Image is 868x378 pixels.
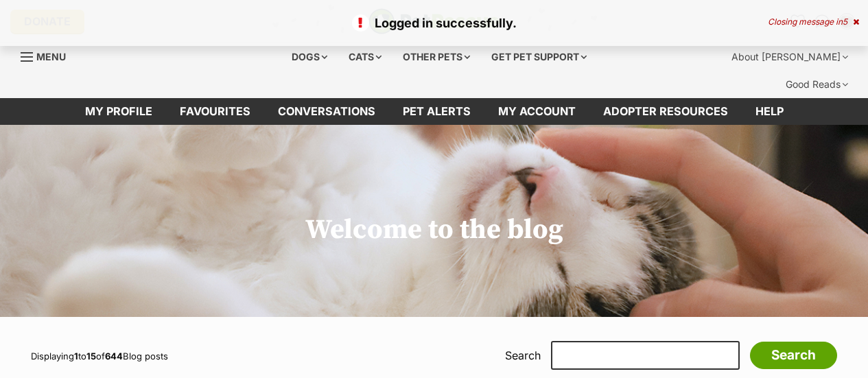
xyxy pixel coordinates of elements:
[389,98,484,125] a: Pet alerts
[36,51,66,62] span: Menu
[505,349,541,362] label: Search
[86,351,96,362] strong: 15
[393,43,480,71] div: Other pets
[750,342,837,369] input: Search
[722,43,858,71] div: About [PERSON_NAME]
[264,98,389,125] a: conversations
[71,98,166,125] a: My profile
[776,71,858,98] div: Good Reads
[742,98,797,125] a: Help
[282,43,337,71] div: Dogs
[105,351,123,362] strong: 644
[74,351,78,362] strong: 1
[31,351,168,362] span: Displaying to of Blog posts
[166,98,264,125] a: Favourites
[339,43,391,71] div: Cats
[484,98,589,125] a: My account
[589,98,742,125] a: Adopter resources
[482,43,596,71] div: Get pet support
[21,43,75,68] a: Menu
